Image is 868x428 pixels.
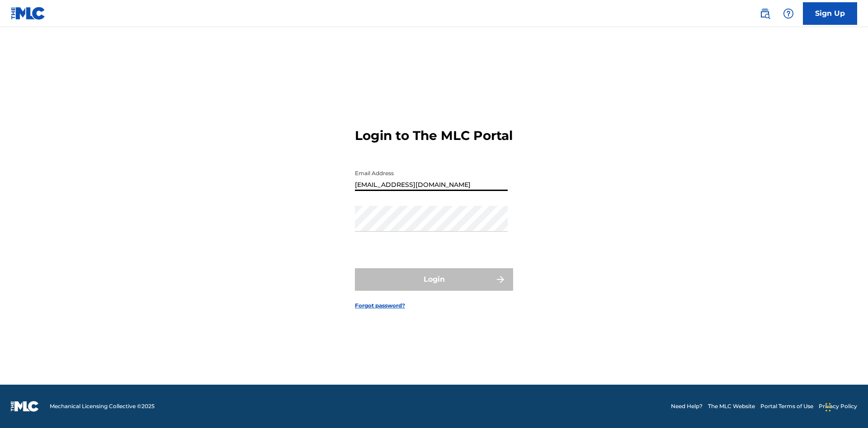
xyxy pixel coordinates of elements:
[803,2,857,25] a: Sign Up
[759,8,770,19] img: search
[760,402,813,410] a: Portal Terms of Use
[355,302,405,310] a: Forgot password?
[823,385,868,428] iframe: Chat Widget
[779,5,797,23] div: Help
[50,402,155,410] span: Mechanical Licensing Collective © 2025
[708,402,755,410] a: The MLC Website
[11,7,46,20] img: MLC Logo
[11,401,39,412] img: logo
[756,5,774,23] a: Public Search
[671,402,703,410] a: Need Help?
[826,394,831,421] div: Drag
[783,8,794,19] img: help
[819,402,857,410] a: Privacy Policy
[355,128,513,144] h3: Login to The MLC Portal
